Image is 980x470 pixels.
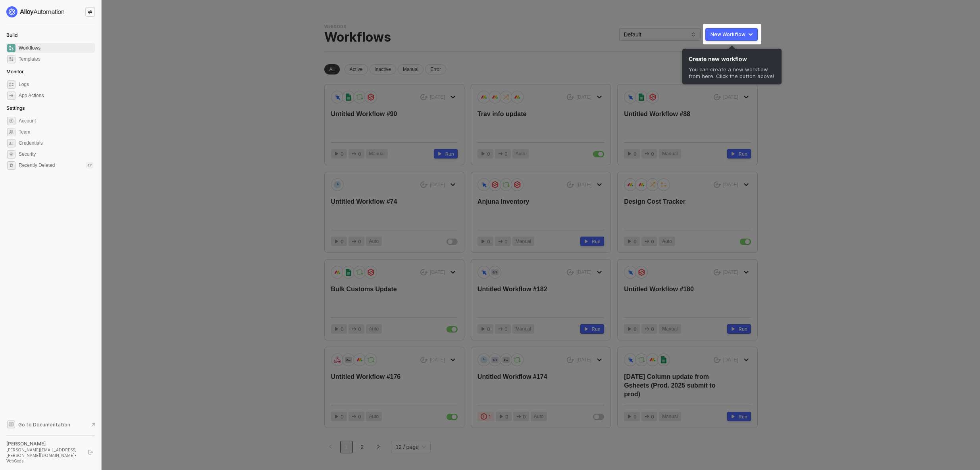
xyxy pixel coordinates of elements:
[19,162,55,169] span: Recently Deleted
[19,149,93,159] span: Security
[19,127,93,137] span: Team
[6,441,81,447] div: [PERSON_NAME]
[18,421,70,428] span: Go to Documentation
[7,139,15,147] span: credentials
[7,44,15,52] span: dashboard
[682,49,782,66] h4: Create new workflow
[6,6,95,17] a: logo
[19,80,93,89] span: Logs
[7,150,15,159] span: security
[7,92,15,100] span: icon-app-actions
[88,10,92,14] span: icon-swap
[19,116,93,126] span: Account
[7,161,15,170] span: settings
[7,55,15,63] span: marketplace
[6,6,65,17] img: logo
[89,421,97,429] span: document-arrow
[19,43,93,53] span: Workflows
[7,128,15,136] span: team
[6,420,95,429] a: Knowledge Base
[7,80,15,89] span: icon-logs
[6,32,17,38] span: Build
[7,420,15,428] span: documentation
[6,447,81,464] div: [PERSON_NAME][EMAIL_ADDRESS][PERSON_NAME][DOMAIN_NAME] • WebGods
[19,92,44,99] div: App Actions
[88,450,93,455] span: logout
[6,69,24,75] span: Monitor
[682,66,782,84] div: You can create a new workflow from here. Click the button above!
[6,105,25,111] span: Settings
[19,138,93,148] span: Credentials
[19,54,93,64] span: Templates
[86,162,93,168] div: 17
[7,117,15,125] span: settings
